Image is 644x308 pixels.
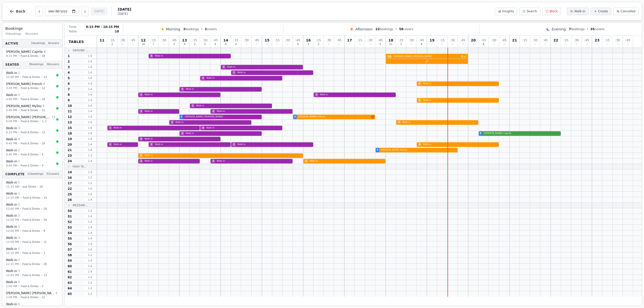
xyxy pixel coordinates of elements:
span: 6:45 PM [6,141,17,146]
span: • [41,207,43,211]
span: 12:00 PM [6,229,19,233]
button: [PERSON_NAME] [PERSON_NAME]116:00 PM•Food & Drinks•1, 2 [3,113,61,125]
span: 11:15 AM [6,196,19,200]
span: : 15 [398,39,403,42]
span: : 45 [378,39,383,42]
span: • [41,273,43,277]
span: • [20,218,21,222]
span: Food & Drinks [21,108,38,112]
span: 2 [183,27,185,31]
span: 24 [44,207,47,211]
span: • [39,164,41,167]
span: 18 [42,54,45,58]
span: Food & Drinks [21,164,38,167]
span: 0 [163,43,165,46]
span: Food & Drinks [21,295,38,299]
span: Food & Drinks [21,119,38,123]
span: 5 [18,247,20,251]
span: 20 [40,185,43,189]
span: 7 [42,284,43,288]
span: • [41,75,43,79]
span: Food & Drinks [22,251,40,255]
span: 20 [42,142,45,145]
span: • [39,86,41,90]
span: covers [590,27,605,31]
span: • [39,295,41,299]
button: Walk-in [567,8,589,15]
span: Evening [552,27,566,32]
span: 1:00 PM [6,284,17,288]
span: 3 [18,236,20,240]
span: Food & Drinks [21,54,38,58]
span: 2 [18,159,20,164]
span: : 30 [574,39,579,42]
button: Walk-in 26:45 PM•Food & Drinks•9 [3,158,61,169]
span: 8 covers [48,41,59,46]
span: : 15 [357,39,362,42]
span: • [39,54,41,58]
span: 16 [306,38,311,42]
span: 9 [42,164,43,167]
button: Block [542,8,561,15]
span: 22 [376,27,380,31]
span: 2 [56,291,57,295]
span: • [41,196,43,200]
span: 18 [115,29,119,33]
span: 5 [43,104,44,108]
span: Food & Drinks [22,218,40,222]
span: 5 [380,43,381,46]
span: • [18,97,20,101]
span: 12:00 PM [6,75,19,79]
span: Walk-in [6,280,17,284]
span: 19 [44,218,47,222]
button: Walk-in 36:15 PM•Food & Drinks•13 [3,124,61,136]
span: [PERSON_NAME] Mylles [6,104,42,108]
span: Search [527,9,537,13]
span: : 30 [244,39,249,42]
button: Walk-in 21:00 PM•Food & Drinks•7 [3,278,61,290]
span: • [395,27,397,31]
button: [PERSON_NAME] [PERSON_NAME]21:00 PM•Food & Drinks•12 [3,289,61,301]
span: 6 [42,153,43,156]
span: 3:45 PM [6,86,17,90]
span: • [41,251,43,255]
span: 12 [42,295,45,299]
span: • [37,185,39,189]
span: 4 [43,82,45,86]
span: 1 [18,192,20,196]
span: 12:00 PM [6,218,19,222]
span: 15 [265,38,269,42]
button: Walk-in 212:00 PM•Food & Drinks•23 [3,69,61,81]
span: 31 bookings [5,32,21,36]
span: Walk-in [6,258,17,262]
span: Food & Drinks [21,284,38,288]
span: Walk-in [6,181,17,185]
span: Create [598,9,608,13]
span: covers [205,27,217,31]
span: 12 [141,38,146,42]
button: Walk-in 312:00 PM•Food & Drinks•11 [3,234,61,246]
span: 2 [18,258,20,262]
span: : 30 [409,39,414,42]
span: : 45 [502,39,506,42]
span: Tables [69,39,84,44]
button: [PERSON_NAME] French43:45 PM•Food & Drinks•12 [3,80,61,92]
span: : 45 [419,39,424,42]
span: : 15 [110,39,114,42]
span: 20 [44,262,47,266]
span: • [18,142,20,145]
span: 11:15 AM [6,185,19,189]
span: Walk-in [6,126,17,130]
span: Food & Drinks [22,262,40,266]
span: 13 [42,130,45,134]
span: : 45 [172,39,176,42]
span: • [41,229,43,233]
span: • [41,240,43,244]
span: Walk-in [6,203,17,207]
button: Walk-in 112:00 PM•Food & Drinks•8 [3,223,61,235]
span: Food & Drinks [21,142,38,145]
span: Afternoon [355,27,372,32]
span: 4 [297,43,299,46]
span: Food & Drinks [22,75,40,79]
span: Food & Drinks [22,273,40,277]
